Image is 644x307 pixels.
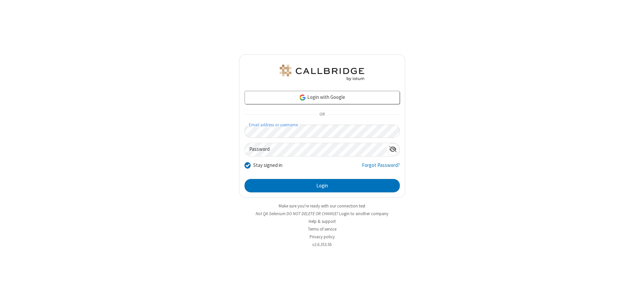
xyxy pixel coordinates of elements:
button: Login [245,179,400,192]
input: Email address or username [245,125,400,138]
img: google-icon.png [299,94,306,101]
li: Not QA Selenium DO NOT DELETE OR CHANGE? [239,210,405,217]
a: Login with Google [245,91,400,104]
a: Privacy policy [310,234,335,240]
button: Login to another company [339,210,388,217]
li: v2.6.353.5b [239,241,405,248]
div: Show password [386,143,399,156]
a: Forgot Password? [362,162,400,174]
a: Help & support [309,219,336,224]
label: Stay signed in [253,162,282,169]
a: Terms of service [308,226,336,232]
input: Password [245,143,386,156]
img: QA Selenium DO NOT DELETE OR CHANGE [278,65,366,81]
a: Make sure you're ready with our connection test [279,203,365,209]
span: OR [317,110,327,119]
